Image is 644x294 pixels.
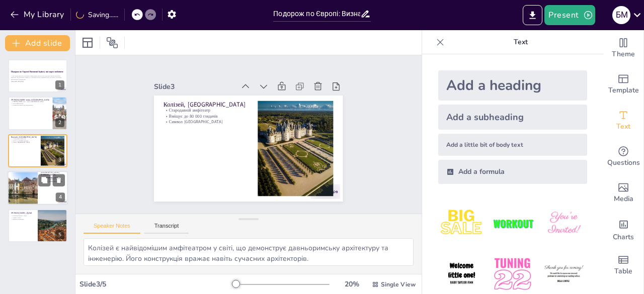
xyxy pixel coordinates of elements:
[544,5,595,25] button: Present
[608,85,639,96] span: Template
[612,5,630,25] button: Б М
[489,200,536,247] img: 2.jpeg
[616,121,630,132] span: Text
[607,157,640,168] span: Questions
[41,171,65,179] p: [GEOGRAPHIC_DATA][PERSON_NAME], [GEOGRAPHIC_DATA]
[76,10,118,20] div: Saving......
[603,247,643,283] div: Add a table
[523,5,542,25] button: Export to PowerPoint
[11,80,64,82] p: Generated with [URL]
[603,103,643,139] div: Add text boxes
[612,49,635,60] span: Theme
[55,230,64,239] div: 5
[55,80,64,89] div: 1
[56,193,65,202] div: 4
[612,6,630,24] div: Б М
[154,82,234,91] div: Slide 3
[11,70,63,73] strong: Подорож по Європі: Визначні будівлі, які варто побачити
[340,279,364,289] div: 20 %
[11,218,35,220] p: Вражаючі краєвиди
[603,30,643,66] div: Change the overall theme
[614,193,633,205] span: Media
[11,211,35,214] p: [PERSON_NAME], Дубай
[5,35,70,51] button: Add slide
[38,174,50,186] button: Duplicate Slide
[41,181,65,183] p: Місце для [DEMOGRAPHIC_DATA]
[8,209,67,242] div: 5
[41,179,65,181] p: Купол від Мікеланджело
[164,100,249,109] p: Колізей, [GEOGRAPHIC_DATA]
[381,280,416,288] span: Single View
[55,118,64,127] div: 2
[540,200,587,247] img: 3.jpeg
[106,37,118,49] span: Position
[8,134,67,167] div: 3
[11,215,35,217] p: Найвища будівля у світі
[438,105,587,130] div: Add a subheading
[613,232,634,243] span: Charts
[614,266,632,277] span: Table
[11,142,38,144] p: Символ [GEOGRAPHIC_DATA]
[603,139,643,175] div: Get real-time input from your audience
[55,155,64,164] div: 3
[438,134,587,156] div: Add a little bit of body text
[79,35,96,51] div: Layout
[79,279,233,289] div: Slide 3 / 5
[438,70,587,101] div: Add a heading
[11,217,35,219] p: Символ Дубая
[603,175,643,211] div: Add images, graphics, shapes or video
[84,223,140,234] button: Speaker Notes
[144,223,189,234] button: Transcript
[8,7,68,23] button: My Library
[164,113,249,119] p: Вміщує до 80 000 глядачів
[11,98,50,101] p: [PERSON_NAME] вежа, [GEOGRAPHIC_DATA]
[438,160,587,184] div: Add a formula
[11,140,38,142] p: Вміщує до 80 000 глядачів
[603,211,643,247] div: Add charts and graphs
[603,66,643,103] div: Add ready made slides
[84,238,414,266] textarea: Колізей є найвідомішим амфітеатром у світі, що демонструє давньоримську архітектуру та інженерію....
[438,200,485,247] img: 1.jpeg
[11,138,38,140] p: Стародавній амфітеатр
[448,30,593,54] p: Text
[11,75,64,80] p: У цій презентації ми розглянемо найвідоміші архітектурні пам'ятки Європи, які варто відвідати. Ві...
[8,171,68,205] div: 4
[164,108,249,114] p: Стародавній амфітеатр
[11,101,50,103] p: [PERSON_NAME] вежа - символ [GEOGRAPHIC_DATA]
[53,174,65,186] button: Delete Slide
[164,119,249,125] p: Символ [GEOGRAPHIC_DATA]
[8,96,67,130] div: 2
[11,136,38,139] p: Колізей, [GEOGRAPHIC_DATA]
[11,104,50,106] p: Романтичне місце для відвідування
[41,177,65,179] p: Вражаюча архітектура
[273,7,360,21] input: Insert title
[8,59,67,92] div: 1
[11,102,50,104] p: Висота 300 метрів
